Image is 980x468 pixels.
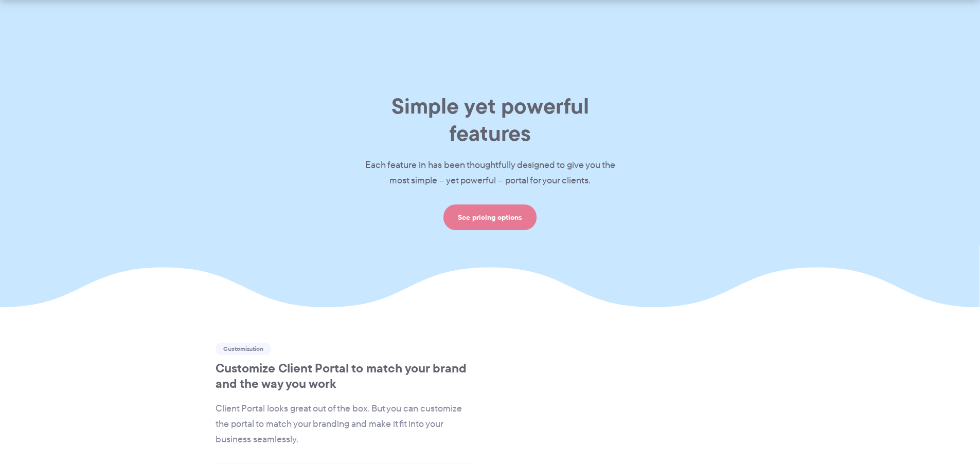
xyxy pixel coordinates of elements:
p: Client Portal looks great out of the box. But you can customize the portal to match your branding... [216,401,475,447]
h1: Simple yet powerful features [349,92,632,147]
p: Each feature in has been thoughtfully designed to give you the most simple – yet powerful – porta... [349,158,632,189]
span: Customization [216,343,271,355]
a: See pricing options [443,204,537,230]
h2: Customize Client Portal to match your brand and the way you work [216,361,475,391]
